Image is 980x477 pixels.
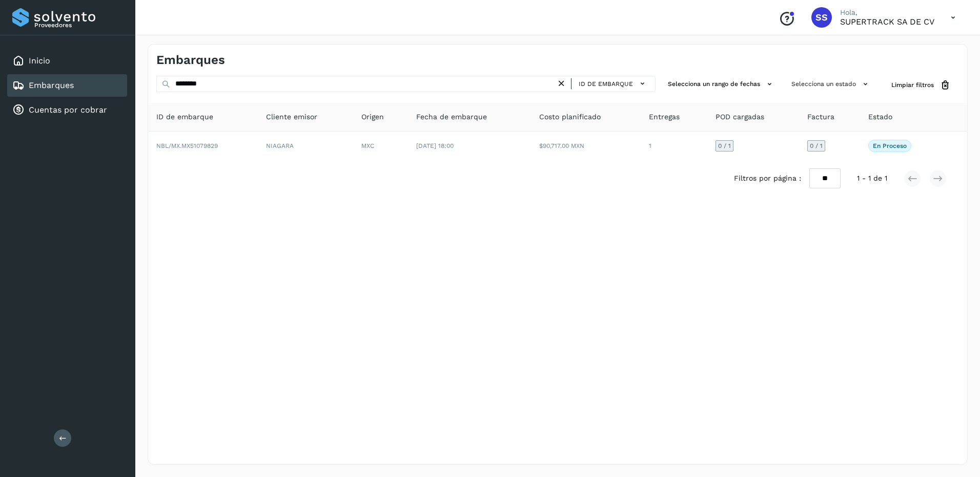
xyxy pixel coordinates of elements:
p: Hola, [840,8,934,17]
button: Limpiar filtros [883,76,959,95]
span: NBL/MX.MX51079829 [156,142,218,149]
p: En proceso [873,142,907,149]
span: 0 / 1 [810,143,823,149]
span: Limpiar filtros [891,80,934,90]
p: SUPERTRACK SA DE CV [840,17,934,27]
p: Proveedores [34,21,123,29]
div: Cuentas por cobrar [7,99,127,121]
div: Embarques [7,74,127,97]
td: $90,717.00 MXN [531,132,641,160]
span: Entregas [649,112,680,122]
a: Inicio [29,56,50,66]
td: MXC [353,132,408,160]
span: Cliente emisor [266,112,317,122]
td: 1 [641,132,707,160]
div: Inicio [7,50,127,72]
span: Factura [807,112,834,122]
td: NIAGARA [258,132,353,160]
span: ID de embarque [579,79,633,89]
span: Fecha de embarque [416,112,487,122]
span: Filtros por página : [734,173,801,184]
button: Selecciona un rango de fechas [664,76,779,93]
button: ID de embarque [576,76,651,91]
span: Estado [868,112,892,122]
a: Cuentas por cobrar [29,105,107,115]
span: POD cargadas [716,112,764,122]
span: 1 - 1 de 1 [857,173,887,184]
h4: Embarques [156,53,225,68]
span: Costo planificado [539,112,601,122]
button: Selecciona un estado [787,76,875,93]
span: 0 / 1 [718,143,731,149]
a: Embarques [29,80,74,90]
span: [DATE] 18:00 [416,142,454,149]
span: Origen [361,112,384,122]
span: ID de embarque [156,112,213,122]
